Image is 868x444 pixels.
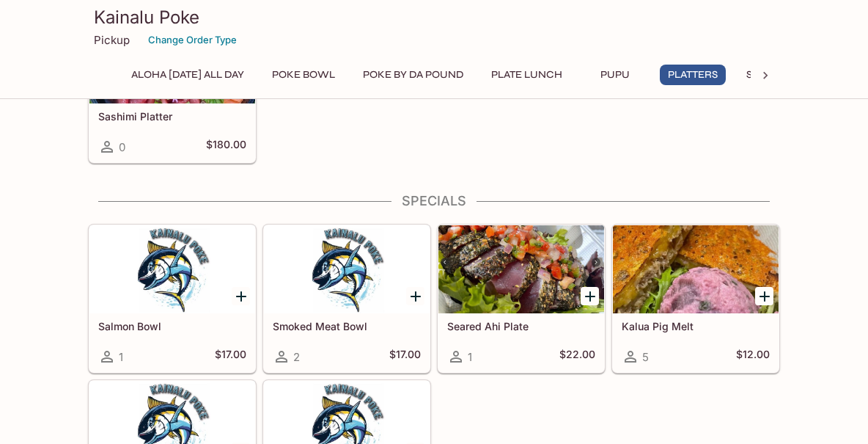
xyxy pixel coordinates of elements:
h5: Seared Ahi Plate [447,320,595,332]
a: Kalua Pig Melt5$12.00 [612,225,779,373]
span: 2 [293,350,300,364]
div: Sashimi Platter [89,15,255,103]
button: Pupu [582,65,648,85]
button: Add Seared Ahi Plate [581,287,599,305]
div: Salmon Bowl [89,225,255,313]
span: 0 [119,140,125,154]
h4: Specials [88,193,780,209]
button: Change Order Type [141,29,243,51]
button: Add Kalua Pig Melt [755,287,773,305]
h5: $17.00 [215,348,246,365]
a: Smoked Meat Bowl2$17.00 [263,225,430,373]
button: Plate Lunch [483,65,570,85]
h5: Sashimi Platter [98,110,246,123]
h5: $12.00 [736,348,770,365]
button: Add Smoked Meat Bowl [406,287,424,305]
p: Pickup [94,33,130,47]
span: 1 [119,350,123,364]
span: 1 [468,350,472,364]
h5: Smoked Meat Bowl [273,320,421,332]
div: Smoked Meat Bowl [264,225,430,313]
div: Kalua Pig Melt [613,225,779,313]
button: Poke By Da Pound [355,65,471,85]
button: Specials [738,65,803,85]
a: Salmon Bowl1$17.00 [89,225,256,373]
a: Seared Ahi Plate1$22.00 [438,225,605,373]
button: Poke Bowl [264,65,343,85]
h5: Salmon Bowl [98,320,246,332]
button: ALOHA [DATE] ALL DAY [123,65,252,85]
h5: Kalua Pig Melt [622,320,770,332]
div: Seared Ahi Plate [438,225,604,313]
button: Platters [660,65,726,85]
h5: $17.00 [389,348,421,365]
h3: Kainalu Poke [94,6,774,29]
button: Add Salmon Bowl [232,287,250,305]
span: 5 [642,350,649,364]
h5: $22.00 [559,348,595,365]
h5: $180.00 [206,138,246,156]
